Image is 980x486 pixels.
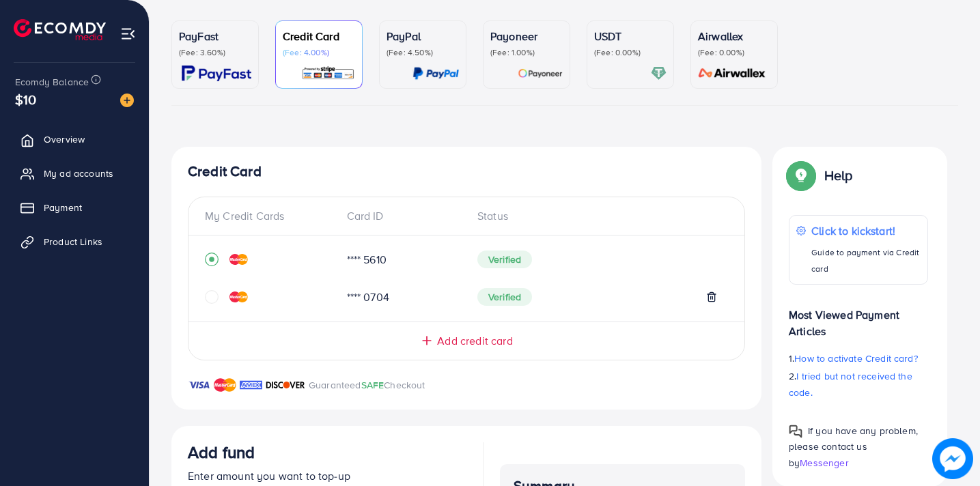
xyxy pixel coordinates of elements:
img: card [651,66,667,81]
img: menu [120,26,136,42]
img: card [301,66,355,81]
p: Enter amount you want to top-up [188,468,466,484]
img: credit [229,291,248,302]
img: image [932,438,973,479]
span: Product Links [44,235,102,248]
p: (Fee: 0.00%) [594,47,667,58]
p: USDT [594,28,667,44]
p: Most Viewed Payment Articles [789,296,928,339]
img: card [182,66,251,81]
img: brand [240,377,262,393]
h3: Add fund [188,442,255,462]
span: Verified [477,251,532,268]
span: Add credit card [437,333,512,349]
p: Click to kickstart! [811,223,921,239]
span: I tried but not received the code. [789,369,912,399]
a: Product Links [10,228,139,255]
img: brand [188,377,210,393]
svg: circle [205,290,219,304]
span: My ad accounts [44,167,113,180]
img: credit [229,254,248,265]
span: Overview [44,132,85,146]
a: My ad accounts [10,160,139,187]
p: (Fee: 1.00%) [490,47,563,58]
span: Ecomdy Balance [15,75,89,89]
p: Airwallex [698,28,770,44]
h4: Credit Card [188,163,745,180]
p: Credit Card [283,28,355,44]
p: (Fee: 4.00%) [283,47,355,58]
img: brand [266,377,305,393]
img: card [412,66,459,81]
a: Overview [10,126,139,153]
p: Help [824,167,853,184]
span: Messenger [800,456,848,470]
a: Payment [10,194,139,221]
img: Popup guide [789,163,813,188]
span: How to activate Credit card? [794,352,917,365]
img: image [120,94,134,107]
span: Payment [44,201,82,214]
p: (Fee: 0.00%) [698,47,770,58]
p: Guide to payment via Credit card [811,244,921,277]
p: 1. [789,350,928,367]
img: logo [14,19,106,40]
div: Status [466,208,728,224]
p: (Fee: 4.50%) [387,47,459,58]
svg: record circle [205,253,219,266]
div: My Credit Cards [205,208,336,224]
p: (Fee: 3.60%) [179,47,251,58]
p: 2. [789,368,928,401]
img: card [518,66,563,81]
p: PayFast [179,28,251,44]
img: brand [214,377,236,393]
span: Verified [477,288,532,306]
p: PayPal [387,28,459,44]
span: SAFE [361,378,384,392]
p: Payoneer [490,28,563,44]
span: If you have any problem, please contact us by [789,424,918,469]
div: Card ID [336,208,467,224]
p: Guaranteed Checkout [309,377,425,393]
img: card [694,66,770,81]
span: $10 [15,89,36,109]
img: Popup guide [789,425,802,438]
